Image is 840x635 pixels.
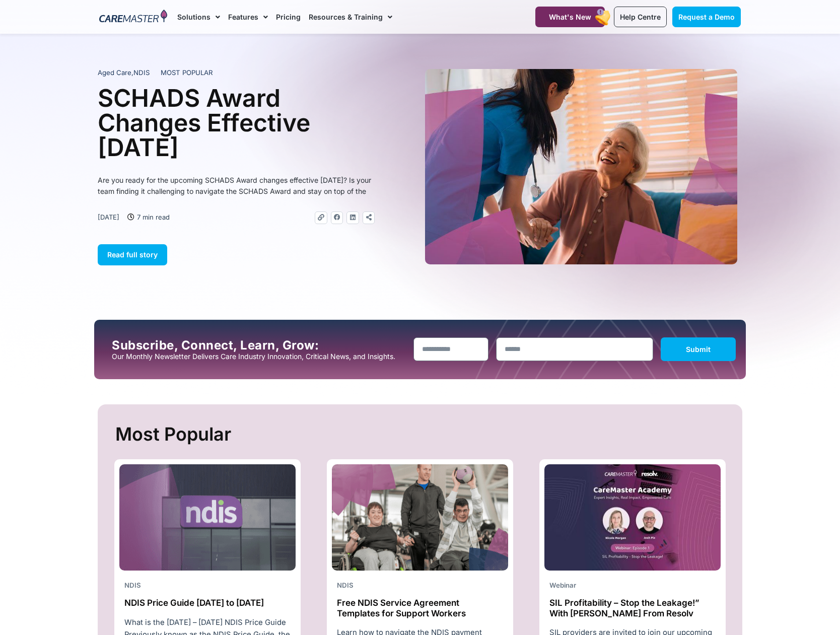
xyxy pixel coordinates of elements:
span: NDIS [337,581,354,589]
h2: Most Popular [115,419,727,449]
a: Request a Demo [672,7,741,27]
a: What's New [535,7,605,27]
img: NDIS Provider challenges 1 [332,464,508,571]
span: Read full story [107,250,158,259]
h2: Subscribe, Connect, Learn, Grow: [112,338,406,352]
img: ndis-price-guide [119,464,296,571]
span: Request a Demo [678,13,735,21]
img: youtube [544,464,721,571]
p: Are you ready for the upcoming SCHADS Award changes effective [DATE]? Is your team finding it cha... [98,175,375,197]
form: New Form [413,337,736,366]
h1: SCHADS Award Changes Effective [DATE] [98,86,375,160]
p: Our Monthly Newsletter Delivers Care Industry Innovation, Critical News, and Insights. [112,352,406,361]
span: What's New [549,13,591,21]
img: A heartwarming moment where a support worker in a blue uniform, with a stethoscope draped over he... [425,69,737,264]
span: Aged Care [98,68,131,77]
h2: NDIS Price Guide [DATE] to [DATE] [124,598,291,608]
span: Help Centre [620,13,661,21]
span: Webinar [549,581,576,589]
span: NDIS [133,68,150,77]
a: Help Centre [614,7,667,27]
h2: SIL Profitability – Stop the Leakage!” With [PERSON_NAME] From Resolv [549,598,716,618]
span: 7 min read [134,211,170,223]
time: [DATE] [98,213,119,221]
button: Submit [661,337,736,361]
span: NDIS [124,581,141,589]
span: , [98,68,150,77]
h2: Free NDIS Service Agreement Templates for Support Workers [337,598,503,618]
img: CareMaster Logo [99,10,167,25]
span: MOST POPULAR [161,68,213,78]
a: Read full story [98,244,167,265]
span: Submit [686,345,711,354]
